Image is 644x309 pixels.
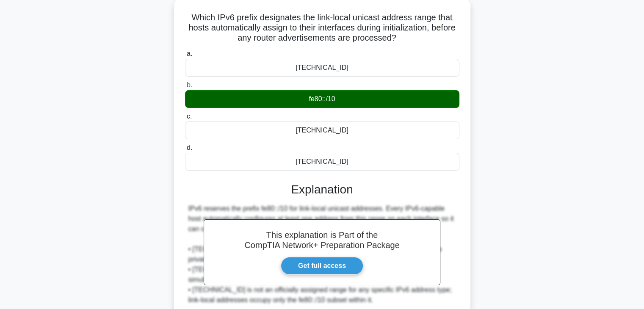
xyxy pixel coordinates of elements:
[281,257,363,275] a: Get full access
[190,182,454,197] h3: Explanation
[187,144,192,151] span: d.
[185,153,459,171] div: [TECHNICAL_ID]
[187,81,192,88] span: b.
[187,113,192,120] span: c.
[185,121,459,139] div: [TECHNICAL_ID]
[185,59,459,77] div: [TECHNICAL_ID]
[187,50,192,57] span: a.
[184,12,460,44] h5: Which IPv6 prefix designates the link-local unicast address range that hosts automatically assign...
[185,90,459,108] div: fe80::/10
